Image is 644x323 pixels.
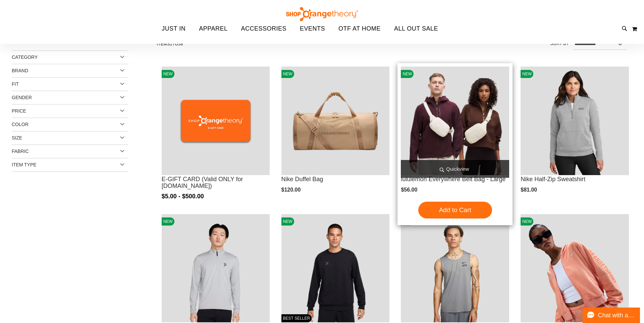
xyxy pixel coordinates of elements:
[278,63,393,210] div: product
[170,42,172,46] span: 1
[281,67,390,176] a: Nike Duffel BagNEW
[521,187,538,193] span: $81.00
[162,176,243,189] a: E-GIFT CARD (Valid ONLY for [DOMAIN_NAME])
[521,176,585,183] a: Nike Half-Zip Sweatshirt
[521,67,629,176] a: Nike Half-Zip SweatshirtNEW
[583,308,640,323] button: Chat with an Expert
[517,63,632,210] div: product
[300,21,325,36] span: EVENTS
[12,162,37,167] span: Item Type
[281,217,294,226] span: NEW
[12,135,22,140] span: Size
[162,193,204,200] span: $5.00 - $500.00
[401,176,505,183] a: lululemon Everywhere Belt Bag - Large
[162,21,185,36] span: JUST IN
[281,187,302,193] span: $120.00
[401,67,509,175] img: lululemon Everywhere Belt Bag - Large
[401,187,418,193] span: $56.00
[338,21,381,36] span: OTF AT HOME
[401,160,509,178] a: Quickview
[521,67,629,175] img: Nike Half-Zip Sweatshirt
[521,214,629,323] img: Nike Loose Full-Zip French Terry Hoodie
[397,63,513,225] div: product
[12,81,19,87] span: Fit
[12,68,28,73] span: Brand
[281,67,390,175] img: Nike Duffel Bag
[162,67,270,175] img: E-GIFT CARD (Valid ONLY for ShopOrangetheory.com)
[439,206,471,213] span: Add to Cart
[12,54,38,60] span: Category
[162,70,174,78] span: NEW
[401,214,509,323] img: Nike Dri-FIT Fitness Tank
[12,122,29,127] span: Color
[281,214,390,323] img: Nike Unisex Dri-FIT UV Crewneck
[178,42,183,46] span: 58
[12,95,32,100] span: Gender
[158,63,273,217] div: product
[521,217,533,226] span: NEW
[281,314,312,322] span: BEST SELLER
[162,67,270,176] a: E-GIFT CARD (Valid ONLY for ShopOrangetheory.com)NEW
[281,70,294,78] span: NEW
[199,21,227,36] span: APPAREL
[418,202,492,218] button: Add to Cart
[401,67,509,176] a: lululemon Everywhere Belt Bag - LargeNEW
[281,176,323,183] a: Nike Duffel Bag
[401,70,414,78] span: NEW
[162,217,174,226] span: NEW
[598,312,636,319] span: Chat with an Expert
[285,7,359,21] img: Shop Orangetheory
[12,108,26,114] span: Price
[162,214,270,323] img: Nike Dri-FIT Half-Zip
[550,41,569,47] label: Sort By
[157,39,183,49] h2: Items to
[12,149,29,154] span: Fabric
[521,70,533,78] span: NEW
[394,21,438,36] span: ALL OUT SALE
[241,21,286,36] span: ACCESSORIES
